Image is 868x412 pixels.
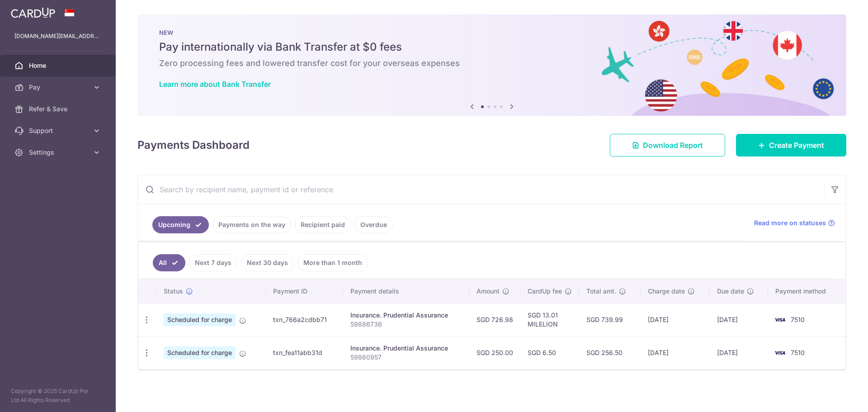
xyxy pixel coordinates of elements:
[586,287,616,296] span: Total amt.
[520,303,579,336] td: SGD 13.01 MILELION
[528,287,562,296] span: CardUp fee
[189,254,237,271] a: Next 7 days
[138,175,824,204] input: Search by recipient name, payment id or reference
[241,254,294,271] a: Next 30 days
[29,104,89,114] span: Refer & Save
[469,336,520,369] td: SGD 250.00
[29,61,89,70] span: Home
[350,344,462,353] div: Insurance. Prudential Assurance
[11,7,55,18] img: CardUp
[754,218,835,227] a: Read more on statuses
[164,287,183,296] span: Status
[350,311,462,320] div: Insurance. Prudential Assurance
[710,336,768,369] td: [DATE]
[164,313,236,326] span: Scheduled for charge
[266,303,343,336] td: txn_766a2cdbb71
[771,347,789,358] img: Bank Card
[295,216,351,233] a: Recipient paid
[266,279,343,303] th: Payment ID
[14,32,101,41] p: [DOMAIN_NAME][EMAIL_ADDRESS][DOMAIN_NAME]
[29,148,89,157] span: Settings
[266,336,343,369] td: txn_fea11abb31d
[29,126,89,135] span: Support
[791,349,805,356] span: 7510
[152,216,209,233] a: Upcoming
[768,279,845,303] th: Payment method
[159,58,825,69] h6: Zero processing fees and lowered transfer cost for your overseas expenses
[159,40,825,54] h5: Pay internationally via Bank Transfer at $0 fees
[648,287,685,296] span: Charge date
[350,320,462,329] p: 59886736
[469,303,520,336] td: SGD 726.98
[520,336,579,369] td: SGD 6.50
[164,346,236,359] span: Scheduled for charge
[641,303,710,336] td: [DATE]
[769,140,824,151] span: Create Payment
[717,287,744,296] span: Due date
[791,316,805,323] span: 7510
[153,254,185,271] a: All
[641,336,710,369] td: [DATE]
[579,303,640,336] td: SGD 739.99
[476,287,500,296] span: Amount
[212,216,291,233] a: Payments on the way
[159,29,825,36] p: NEW
[771,314,789,325] img: Bank Card
[159,80,271,89] a: Learn more about Bank Transfer
[137,137,250,153] h4: Payments Dashboard
[29,83,89,92] span: Pay
[736,134,846,156] a: Create Payment
[579,336,640,369] td: SGD 256.50
[354,216,393,233] a: Overdue
[754,218,826,227] span: Read more on statuses
[350,353,462,362] p: 59860957
[343,279,470,303] th: Payment details
[643,140,703,151] span: Download Report
[137,14,846,116] img: Bank transfer banner
[297,254,368,271] a: More than 1 month
[710,303,768,336] td: [DATE]
[610,134,725,156] a: Download Report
